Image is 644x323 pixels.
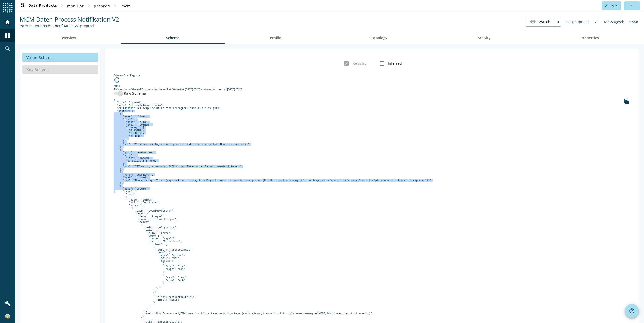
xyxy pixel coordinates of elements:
[629,4,632,7] mat-icon: more_horiz
[18,1,59,10] button: Data Products
[5,300,11,306] mat-icon: build
[605,4,607,7] mat-icon: edit
[555,17,561,26] div: 0
[3,3,13,13] img: spoud-logo.svg
[581,36,599,40] span: Properties
[65,1,86,10] button: mobiliar
[20,3,57,9] span: Data Products
[20,3,26,9] mat-icon: dashboard
[539,17,551,26] span: Watch
[59,3,65,9] mat-icon: chevron_right
[592,17,599,27] div: 7
[371,36,387,40] span: Topology
[629,308,635,314] mat-icon: help_outline
[270,36,281,40] span: Profile
[602,1,621,10] button: Edit
[86,3,92,9] mat-icon: chevron_right
[526,17,555,26] button: Watch
[5,314,10,319] img: a84d6f0ee5bbe71f8519cc6a0cd5e475
[5,19,11,25] mat-icon: home
[20,15,119,23] span: MCM Daten Process Notifikation V2
[564,17,592,27] div: Subscriptions
[624,98,630,104] i: file_copy
[20,23,119,28] div: Kafka Topic: mcm-daten-process-notifikation-v2-preprod
[123,91,146,96] label: Raw Schema
[92,1,112,10] button: preprod
[114,77,120,83] i: info_outline
[94,4,110,8] span: preprod
[166,36,179,40] span: Schema
[609,4,617,8] span: Edit
[26,55,54,60] span: Value Schema
[114,87,630,91] div: This version of the AVRO schema has been first fetched at [DATE] 05:25 and was last seen at [DATE...
[602,17,627,27] div: Messages/h
[114,84,630,87] div: Note:
[22,53,98,62] button: Value Schema
[112,3,118,9] mat-icon: chevron_right
[5,33,11,39] mat-icon: dashboard
[478,36,491,40] span: Activity
[122,4,131,8] span: mcm
[67,4,84,8] span: mobiliar
[60,36,76,40] span: Overview
[114,73,630,77] div: Schema from Registry
[627,17,641,27] div: 9’558
[118,1,134,10] button: mcm
[5,46,11,52] mat-icon: search
[530,19,536,25] mat-icon: visibility
[387,61,402,66] label: Inferred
